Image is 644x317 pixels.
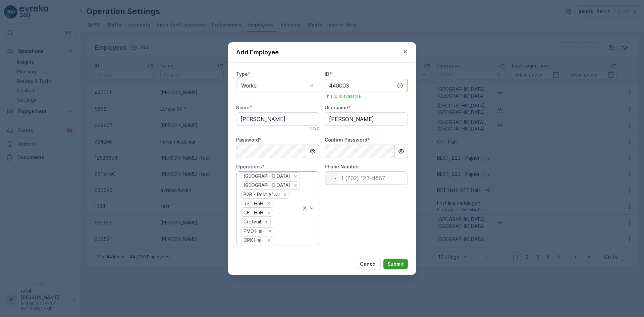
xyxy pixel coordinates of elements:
[356,259,381,269] button: Cancel
[325,94,361,99] span: This ID is available
[325,105,348,110] label: Username
[241,228,266,235] div: PMD HaH
[241,182,291,189] div: [GEOGRAPHIC_DATA]
[325,171,408,185] input: 1 (702) 123-4567
[265,201,272,207] div: Remove RST HaH
[266,228,274,234] div: Remove PMD HaH
[236,164,262,169] label: Operations
[265,210,272,216] div: Remove GFT HaH
[387,261,404,267] p: Submit
[241,191,281,198] div: B2B - Rest Afval
[383,259,408,269] button: Submit
[236,71,248,77] label: Type
[281,192,289,198] div: Remove B2B - Rest Afval
[241,237,265,244] div: OPK HaH
[292,173,299,179] div: Remove Prullenbakken
[325,137,367,143] label: Confirm Password
[263,219,270,225] div: Remove Grofvuil
[236,48,279,57] p: Add Employee
[236,137,259,143] label: Password
[236,105,250,110] label: Name
[325,71,329,77] label: ID
[241,209,264,216] div: GFT HaH
[265,237,273,244] div: Remove OPK HaH
[241,218,262,225] div: Grofvuil
[241,173,291,180] div: [GEOGRAPHIC_DATA]
[292,182,299,189] div: Remove Huis aan Huis
[325,164,359,169] label: Phone Number
[360,261,377,267] p: Cancel
[309,126,319,131] p: 11 / 30
[241,200,264,207] div: RST HaH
